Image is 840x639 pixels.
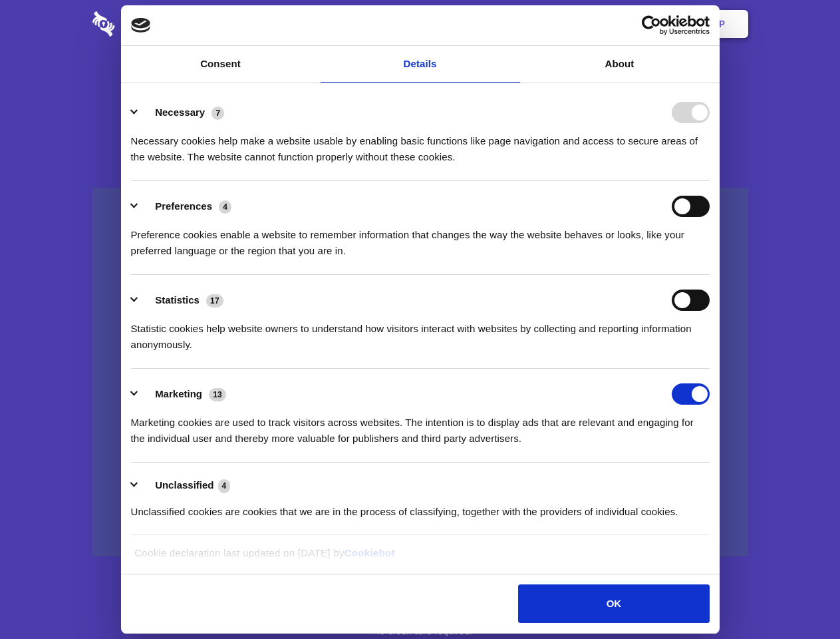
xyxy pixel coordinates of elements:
a: Cookiebot [345,547,395,558]
button: Preferences (4) [131,196,240,217]
div: Unclassified cookies are cookies that we are in the process of classifying, together with the pro... [131,494,710,520]
div: Statistic cookies help website owners to understand how visitors interact with websites by collec... [131,311,710,353]
button: Unclassified (4) [131,477,239,494]
div: Necessary cookies help make a website usable by enabling basic functions like page navigation and... [131,123,710,165]
label: Marketing [155,388,202,399]
span: 17 [206,294,223,308]
button: Marketing (13) [131,383,235,405]
img: logo [131,18,151,33]
a: Wistia video thumbnail [92,188,748,557]
button: Statistics (17) [131,290,232,311]
span: 13 [209,388,226,401]
h4: Auto-redaction of sensitive data, encrypted data sharing and self-destructing private chats. Shar... [92,121,748,165]
label: Statistics [155,294,200,306]
a: Login [603,3,661,45]
a: Details [321,46,520,83]
div: Marketing cookies are used to track visitors across websites. The intention is to display ads tha... [131,405,710,447]
span: 4 [218,479,231,493]
iframe: Drift Widget Chat Controller [773,572,824,623]
span: 4 [219,200,231,214]
label: Necessary [155,106,205,118]
a: About [520,46,720,83]
span: 7 [211,106,224,120]
a: Usercentrics Cookiebot - opens in a new window [593,15,710,35]
h1: Eliminate Slack Data Loss. [92,60,748,108]
label: Preferences [155,200,212,212]
a: Contact [539,3,601,45]
img: logo-wordmark-white-trans-d4663122ce5f474addd5e946df7df03e33cb6a1c49d2221995e7729f52c070b2.svg [92,11,206,37]
div: Preference cookies enable a website to remember information that changes the way the website beha... [131,217,710,259]
a: Consent [121,46,321,83]
div: Cookie declaration last updated on [DATE] by [124,545,716,571]
button: Necessary (7) [131,102,233,123]
a: Pricing [390,3,448,45]
button: OK [518,584,709,623]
